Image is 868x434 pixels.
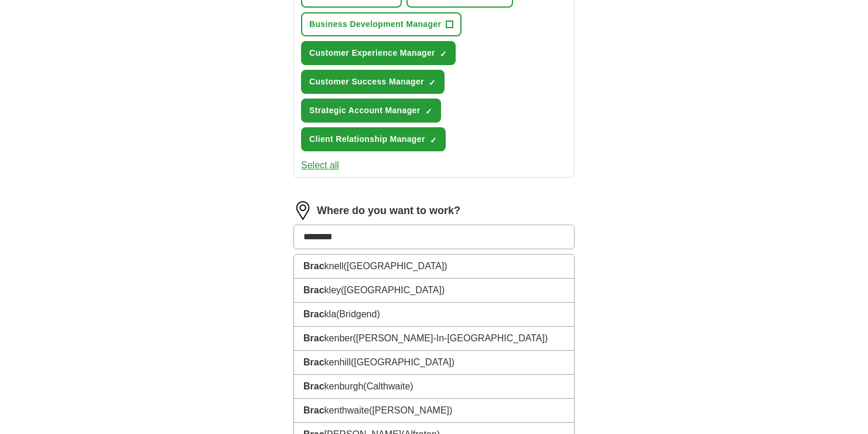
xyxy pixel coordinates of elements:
[294,351,574,375] li: kenhill
[303,381,324,391] strong: Brac
[369,405,452,415] span: ([PERSON_NAME])
[303,333,324,343] strong: Brac
[301,70,445,94] button: Customer Success Manager✓
[353,333,548,343] span: ([PERSON_NAME]-In-[GEOGRAPHIC_DATA])
[303,309,324,319] strong: Brac
[294,303,574,327] li: kla
[440,49,447,59] span: ✓
[309,104,421,117] span: Strategic Account Manager
[294,255,574,279] li: knell
[430,135,437,145] span: ✓
[294,375,574,399] li: kenburgh
[341,285,445,295] span: ([GEOGRAPHIC_DATA])
[309,76,424,88] span: Customer Success Manager
[303,357,324,367] strong: Brac
[294,399,574,423] li: kenthwaite
[343,261,447,271] span: ([GEOGRAPHIC_DATA])
[425,107,432,116] span: ✓
[293,201,312,220] img: location.png
[301,99,441,123] button: Strategic Account Manager✓
[317,203,460,219] label: Where do you want to work?
[336,309,380,319] span: (Bridgend)
[301,12,462,36] button: Business Development Manager
[303,405,324,415] strong: Brac
[301,127,446,151] button: Client Relationship Manager✓
[303,285,324,295] strong: Brac
[363,381,413,391] span: (Calthwaite)
[301,41,456,65] button: Customer Experience Manager✓
[309,47,435,59] span: Customer Experience Manager
[309,133,425,145] span: Client Relationship Manager
[301,158,339,172] button: Select all
[351,357,454,367] span: ([GEOGRAPHIC_DATA])
[309,18,441,30] span: Business Development Manager
[294,279,574,303] li: kley
[429,78,436,87] span: ✓
[294,327,574,351] li: kenber
[303,261,324,271] strong: Brac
